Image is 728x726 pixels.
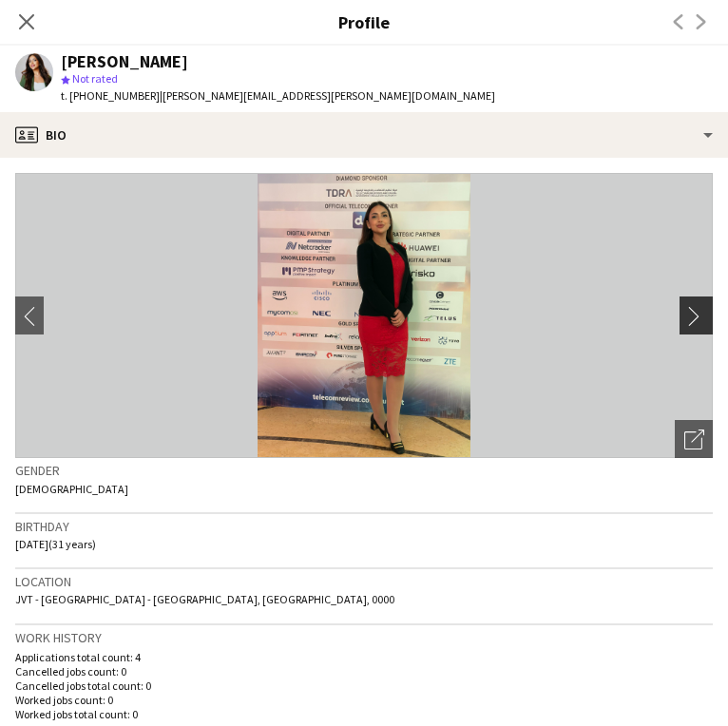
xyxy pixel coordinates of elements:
[15,650,713,664] p: Applications total count: 4
[15,678,713,693] p: Cancelled jobs total count: 0
[15,537,96,551] span: [DATE] (31 years)
[15,573,713,590] h3: Location
[15,462,713,479] h3: Gender
[675,420,713,458] div: Open photos pop-in
[15,518,713,535] h3: Birthday
[160,88,495,103] span: | [PERSON_NAME][EMAIL_ADDRESS][PERSON_NAME][DOMAIN_NAME]
[72,71,118,86] span: Not rated
[15,707,713,721] p: Worked jobs total count: 0
[15,664,713,678] p: Cancelled jobs count: 0
[15,693,713,707] p: Worked jobs count: 0
[61,53,188,70] div: [PERSON_NAME]
[15,592,394,606] span: JVT - [GEOGRAPHIC_DATA] - [GEOGRAPHIC_DATA], [GEOGRAPHIC_DATA], 0000
[15,629,713,646] h3: Work history
[15,173,713,458] img: Crew avatar or photo
[15,482,128,496] span: [DEMOGRAPHIC_DATA]
[61,88,160,103] span: t. [PHONE_NUMBER]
